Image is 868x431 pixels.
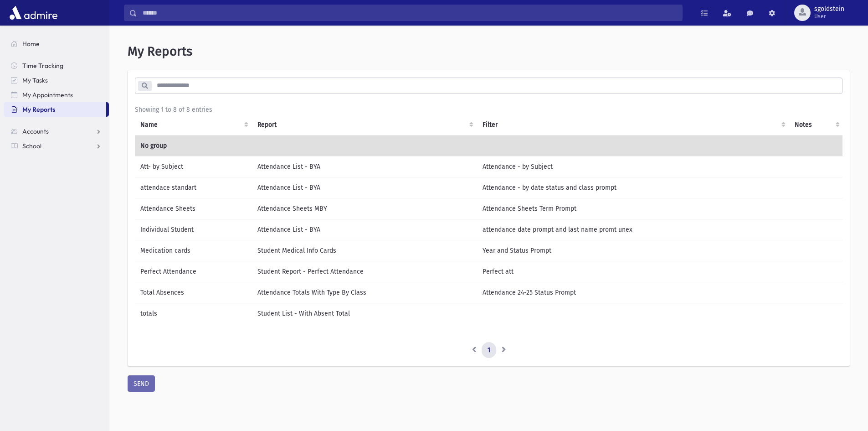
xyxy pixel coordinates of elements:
[477,219,789,240] td: attendance date prompt and last name promt unex
[135,105,842,114] div: Showing 1 to 8 of 8 entries
[22,62,63,70] span: Time Tracking
[477,198,789,219] td: Attendance Sheets Term Prompt
[252,261,477,282] td: Student Report - Perfect Attendance
[4,139,109,153] a: School
[4,36,109,51] a: Home
[135,240,252,261] td: Medication cards
[22,127,49,135] span: Accounts
[135,177,252,198] td: attendace standart
[252,282,477,303] td: Attendance Totals With Type By Class
[789,114,843,135] th: Notes : activate to sort column ascending
[22,105,55,114] span: My Reports
[252,156,477,177] td: Attendance List - BYA
[477,114,789,135] th: Filter : activate to sort column ascending
[22,142,41,150] span: School
[482,342,496,358] a: 1
[4,73,109,88] a: My Tasks
[135,303,252,324] td: totals
[252,219,477,240] td: Attendance List - BYA
[4,124,109,139] a: Accounts
[814,13,844,20] span: User
[252,303,477,324] td: Student List - With Absent Total
[477,261,789,282] td: Perfect att
[814,5,844,13] span: sgoldstein
[135,135,843,156] td: No group
[22,76,48,84] span: My Tasks
[135,156,252,177] td: Att- by Subject
[477,282,789,303] td: Attendance 24-25 Status Prompt
[135,261,252,282] td: Perfect Attendance
[135,198,252,219] td: Attendance Sheets
[4,88,109,102] a: My Appointments
[252,198,477,219] td: Attendance Sheets MBY
[252,114,477,135] th: Report: activate to sort column ascending
[7,4,60,22] img: AdmirePro
[477,240,789,261] td: Year and Status Prompt
[477,156,789,177] td: Attendance - by Subject
[137,5,682,21] input: Search
[128,44,192,59] span: My Reports
[22,91,73,99] span: My Appointments
[135,219,252,240] td: Individual Student
[252,240,477,261] td: Student Medical Info Cards
[4,58,109,73] a: Time Tracking
[135,114,252,135] th: Name: activate to sort column ascending
[128,375,155,392] button: SEND
[477,177,789,198] td: Attendance - by date status and class prompt
[22,40,40,48] span: Home
[252,177,477,198] td: Attendance List - BYA
[4,102,106,117] a: My Reports
[135,282,252,303] td: Total Absences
